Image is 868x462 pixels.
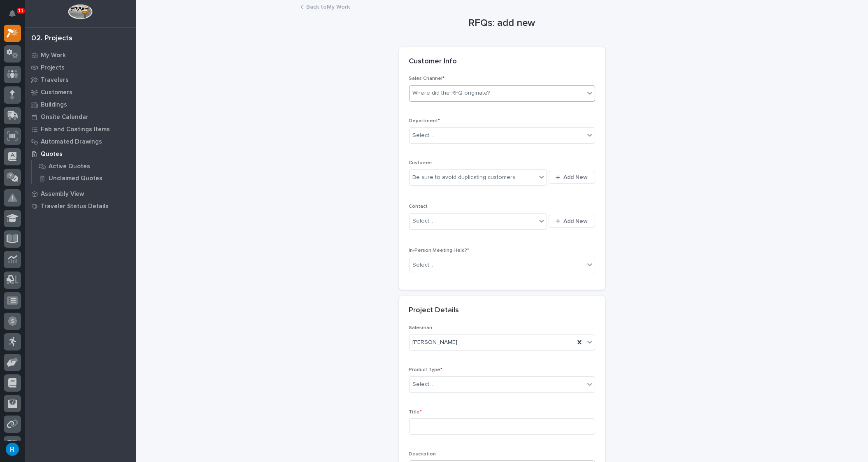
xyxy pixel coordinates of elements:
[41,77,69,84] p: Travelers
[4,441,21,458] button: users-avatar
[32,160,136,172] a: Active Quotes
[41,151,63,158] p: Quotes
[549,171,595,184] button: Add New
[41,64,65,72] p: Projects
[41,101,67,109] p: Buildings
[399,17,605,29] h1: RFQs: add new
[41,126,110,133] p: Fab and Coatings Items
[413,89,490,98] div: Where did the RFQ originate?
[10,10,21,23] div: Notifications11
[25,61,136,74] a: Projects
[41,203,109,210] p: Traveler Status Details
[25,111,136,123] a: Onsite Calendar
[41,52,66,59] p: My Work
[32,172,136,184] a: Unclaimed Quotes
[549,215,595,228] button: Add New
[25,86,136,98] a: Customers
[25,135,136,148] a: Automated Drawings
[307,2,350,11] a: Back toMy Work
[4,5,21,22] button: Notifications
[409,57,457,66] h2: Customer Info
[409,410,422,415] span: Title
[413,380,433,389] div: Select...
[25,49,136,61] a: My Work
[41,114,88,121] p: Onsite Calendar
[413,261,433,269] div: Select...
[409,452,436,457] span: Description
[25,188,136,200] a: Assembly View
[68,4,92,19] img: Workspace Logo
[41,190,84,198] p: Assembly View
[564,174,588,181] span: Add New
[409,204,428,209] span: Contact
[25,148,136,160] a: Quotes
[41,138,102,146] p: Automated Drawings
[25,200,136,212] a: Traveler Status Details
[25,98,136,111] a: Buildings
[409,306,459,315] h2: Project Details
[409,76,445,81] span: Sales Channel
[49,175,102,182] p: Unclaimed Quotes
[413,173,516,182] div: Be sure to avoid duplicating customers
[409,160,433,165] span: Customer
[409,325,433,330] span: Salesman
[41,89,72,96] p: Customers
[25,123,136,135] a: Fab and Coatings Items
[409,367,443,372] span: Product Type
[409,248,470,253] span: In-Person Meeting Held?
[413,338,458,347] span: [PERSON_NAME]
[49,163,90,170] p: Active Quotes
[31,34,72,43] div: 02. Projects
[413,131,433,140] div: Select...
[409,118,440,123] span: Department
[25,74,136,86] a: Travelers
[564,218,588,225] span: Add New
[18,8,23,14] p: 11
[413,217,433,225] div: Select...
